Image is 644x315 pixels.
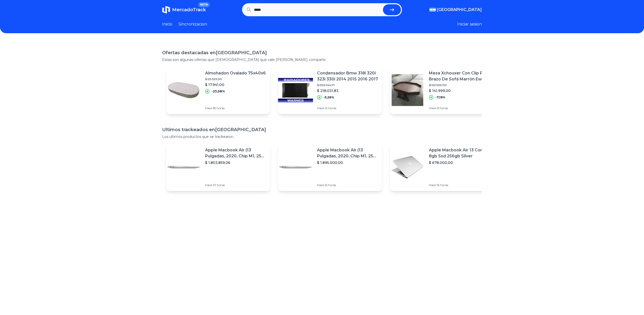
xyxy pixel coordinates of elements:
p: -23,08% [212,89,225,93]
img: Featured image [390,73,425,108]
p: Apple Macbook Air (13 Pulgadas, 2020, Chip M1, 256 Gb De Ssd, 8 Gb De Ram) - Plata [317,147,378,159]
p: $ 218.031,83 [317,88,378,93]
p: Hace 15 horas [429,106,490,110]
a: Featured imageCondensador Bmw 318i 320i 323i 330i 2014 2015 2016 2017$ 230.144,71$ 218.031,83-5,2... [278,66,382,114]
p: Hace 15 horas [317,183,378,187]
a: Inicio [162,21,172,27]
img: Featured image [390,150,425,185]
p: Hace 18 horas [205,106,266,110]
p: $ 1.895.000,00 [317,160,378,165]
h1: Ofertas destacadas en [GEOGRAPHIC_DATA] [162,49,482,56]
p: $ 141.999,00 [429,88,490,93]
p: -7,19% [435,95,445,99]
p: $ 17.941,00 [205,82,266,87]
span: [GEOGRAPHIC_DATA] [437,7,482,13]
p: $ 678.000,00 [429,160,490,165]
p: $ 1.803.859,06 [205,160,266,165]
p: Apple Macbook Air (13 Pulgadas, 2020, Chip M1, 256 Gb De Ssd, 8 Gb De Ram) - Plata [205,147,266,159]
p: Estas son algunas ofertas que [DEMOGRAPHIC_DATA] que vale [PERSON_NAME] compartir. [162,57,482,62]
p: Condensador Bmw 318i 320i 323i 330i 2014 2015 2016 2017 [317,70,378,82]
a: Featured imageApple Macbook Air 13 Core I5 8gb Ssd 256gb Silver$ 678.000,00Hace 16 horas [390,143,494,191]
img: Argentina [429,8,436,12]
h1: Ultimos trackeados en [GEOGRAPHIC_DATA] [162,126,482,133]
img: Featured image [166,73,201,108]
p: Mesa Xchouxer Con Clip Para Brazo De Sofá Marrón Ews [429,70,490,82]
p: $ 230.144,71 [317,83,378,87]
button: [GEOGRAPHIC_DATA] [429,7,482,13]
p: Hace 10 horas [205,183,266,187]
img: Featured image [166,150,201,185]
p: Hace 12 horas [317,106,378,110]
img: MercadoTrack [162,6,170,14]
p: Hace 16 horas [429,183,490,187]
a: MercadoTrackBETA [162,6,206,14]
img: Featured image [278,150,313,185]
button: Iniciar sesion [457,21,482,27]
a: Sincronizacion [178,21,207,27]
a: Featured imageApple Macbook Air (13 Pulgadas, 2020, Chip M1, 256 Gb De Ssd, 8 Gb De Ram) - Plata$... [278,143,382,191]
a: Featured imageAlmohadon Ovalado 75x40x6$ 23.323,30$ 17.941,00-23,08%Hace 18 horas [166,66,270,114]
p: Los ultimos productos que se trackearon. [162,134,482,139]
p: $ 152.999,00 [429,83,490,87]
a: Featured imageApple Macbook Air (13 Pulgadas, 2020, Chip M1, 256 Gb De Ssd, 8 Gb De Ram) - Plata$... [166,143,270,191]
p: -5,26% [323,95,334,99]
img: Featured image [278,73,313,108]
p: Apple Macbook Air 13 Core I5 8gb Ssd 256gb Silver [429,147,490,159]
p: $ 23.323,30 [205,77,266,81]
span: BETA [198,2,210,7]
span: MercadoTrack [172,7,206,12]
p: Almohadon Ovalado 75x40x6 [205,70,266,76]
a: Featured imageMesa Xchouxer Con Clip Para Brazo De Sofá Marrón Ews$ 152.999,00$ 141.999,00-7,19%H... [390,66,494,114]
